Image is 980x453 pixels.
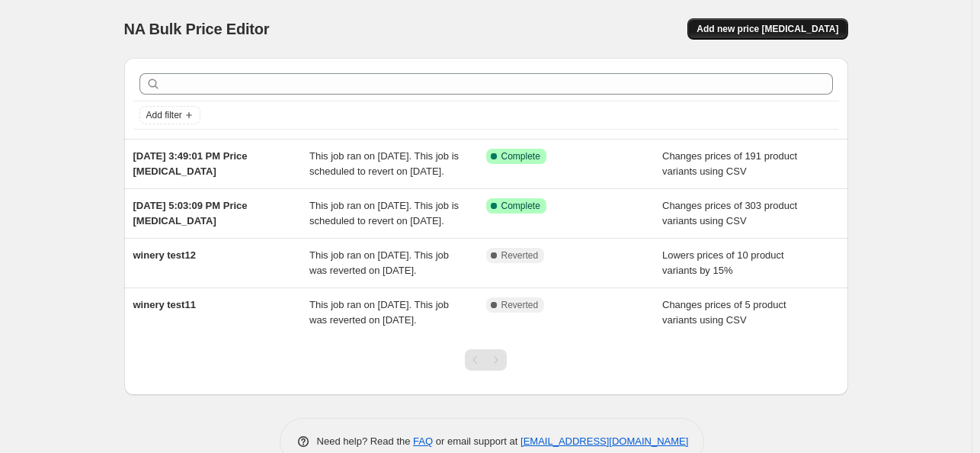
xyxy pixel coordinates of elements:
span: Lowers prices of 10 product variants by 15% [662,249,784,276]
span: Reverted [501,299,539,311]
span: NA Bulk Price Editor [124,21,270,37]
span: This job ran on [DATE]. This job is scheduled to revert on [DATE]. [309,200,459,226]
button: Add filter [139,106,200,124]
a: FAQ [413,435,433,447]
span: Reverted [501,249,539,262]
a: [EMAIL_ADDRESS][DOMAIN_NAME] [520,435,688,447]
span: Complete [501,150,540,162]
span: Add filter [146,109,182,121]
span: winery test11 [133,299,196,310]
span: Changes prices of 303 product variants using CSV [662,200,797,226]
span: Changes prices of 191 product variants using CSV [662,150,797,177]
span: [DATE] 3:49:01 PM Price [MEDICAL_DATA] [133,150,248,177]
button: Add new price [MEDICAL_DATA] [687,18,847,40]
span: This job ran on [DATE]. This job was reverted on [DATE]. [309,249,449,276]
span: Add new price [MEDICAL_DATA] [697,23,838,35]
span: Complete [501,200,540,212]
span: This job ran on [DATE]. This job was reverted on [DATE]. [309,299,449,326]
span: Changes prices of 5 product variants using CSV [662,299,786,326]
span: winery test12 [133,249,196,261]
span: or email support at [433,435,520,447]
span: [DATE] 5:03:09 PM Price [MEDICAL_DATA] [133,200,248,226]
span: Need help? Read the [317,435,414,447]
nav: Pagination [465,349,507,371]
span: This job ran on [DATE]. This job is scheduled to revert on [DATE]. [309,150,459,177]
